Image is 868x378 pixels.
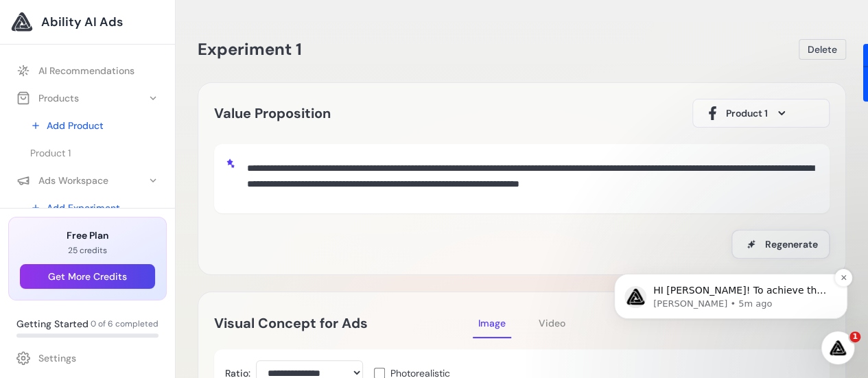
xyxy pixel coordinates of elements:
p: Message from Andrew, sent 5m ago [60,110,237,122]
span: Product 1 [30,146,71,160]
button: Video [533,308,571,338]
div: Ads Workspace [16,174,108,187]
p: HI [PERSON_NAME]! To achieve that, you need to create a product. 1. You need to click on the prod... [60,96,237,110]
h3: Free Plan [20,228,155,242]
span: Image [478,317,506,329]
a: Add Experiment [22,196,167,220]
div: Products [16,91,79,105]
span: Getting Started [16,317,89,331]
p: 25 credits [20,245,155,256]
span: Ability AI Ads [41,12,123,32]
button: Image [473,308,511,338]
a: Add Product [22,113,167,138]
h2: Value Proposition [214,102,331,124]
button: Product 1 [692,99,830,128]
span: 0 of 6 completed [91,318,159,329]
a: AI Recommendations [8,58,167,83]
button: Products [8,86,167,110]
button: Delete [799,39,846,60]
div: message notification from Andrew, 5m ago. HI Manoj! To achieve that, you need to create a product... [21,86,254,131]
span: Video [539,317,565,329]
a: Settings [8,346,167,370]
h1: Experiment 1 [198,38,302,60]
span: 1 [849,331,860,342]
h2: Visual Concept for Ads [214,312,473,334]
a: Product 1 [22,141,167,165]
iframe: Intercom notifications message [594,188,868,341]
span: Product 1 [726,106,768,120]
a: Getting Started 0 of 6 completed [8,311,167,343]
a: Ability AI Ads [11,11,164,33]
button: Get More Credits [20,264,155,289]
span: Delete [808,43,837,56]
button: Ads Workspace [8,168,167,193]
img: Profile image for Andrew [31,98,53,120]
button: Dismiss notification [241,81,259,99]
iframe: Intercom live chat [821,331,854,364]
